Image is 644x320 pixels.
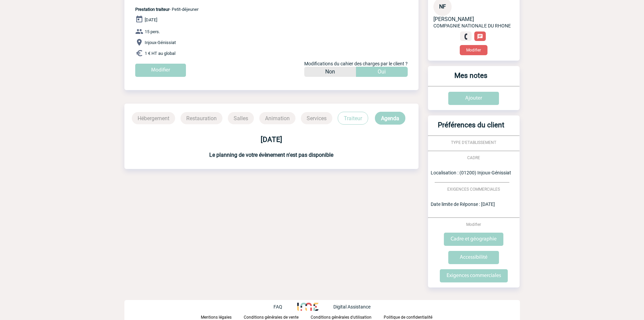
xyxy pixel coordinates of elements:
span: Date limite de Réponse : [DATE] [431,201,495,207]
span: EXIGENCES COMMERCIALES [447,187,500,192]
span: Localisation : (01200) Injoux-Génissiat [431,170,511,175]
input: Modifier [135,64,186,77]
b: [DATE] [261,135,282,144]
h3: Mes notes [431,71,511,86]
input: Exigences commerciales [440,269,508,282]
p: Animation [259,112,295,124]
span: [DATE] [145,17,157,22]
span: NF [439,3,446,10]
span: 1 € HT au global [145,51,175,56]
a: Conditions générales d'utilisation [311,314,384,320]
span: 15 pers. [145,29,160,34]
p: Hébergement [132,112,175,124]
img: chat-24-px-w.png [477,34,483,40]
a: Mentions légales [201,314,244,320]
p: Services [301,112,332,124]
a: Politique de confidentialité [384,314,443,320]
p: Agenda [375,112,405,125]
input: Accessibilité [448,251,499,264]
p: FAQ [273,304,282,310]
p: Non [325,67,335,77]
p: Restauration [181,112,222,124]
p: Oui [378,67,386,77]
span: Modifications du cahier des charges par le client ? [304,61,408,66]
input: Ajouter [448,92,499,105]
span: TYPE D'ETABLISSEMENT [451,140,496,145]
span: Injoux-Génissiat [145,40,176,45]
a: FAQ [273,303,297,310]
p: Digital Assistance [333,304,371,310]
span: [PERSON_NAME] [433,16,474,22]
p: Traiteur [338,112,368,125]
p: Mentions légales [201,315,232,320]
p: Conditions générales de vente [244,315,299,320]
img: fixe.png [463,34,469,40]
h3: Le planning de votre évènement n'est pas disponible [124,152,419,158]
img: http://www.idealmeetingsevents.fr/ [297,303,318,311]
input: Cadre et géographie [444,233,503,246]
p: Conditions générales d'utilisation [311,315,372,320]
span: CADRE [467,155,480,160]
button: Modifier [460,45,487,55]
span: COMPAGNIE NATIONALE DU RHONE [433,23,511,28]
span: Modifier [466,222,481,227]
p: Politique de confidentialité [384,315,432,320]
span: - Petit-déjeuner [135,7,198,12]
p: Salles [228,112,254,124]
a: Conditions générales de vente [244,314,311,320]
span: Prestation traiteur [135,7,169,12]
h3: Préférences du client [431,121,511,135]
